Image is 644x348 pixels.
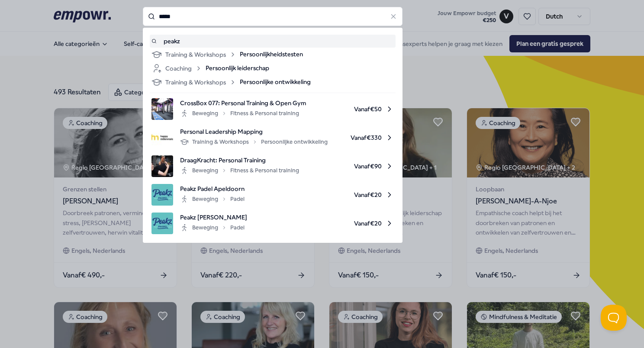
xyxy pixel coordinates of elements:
span: DraagKracht: Personal Training [180,155,299,165]
input: Search for products, categories or subcategories [143,7,402,26]
span: Personal Leadership Mapping [180,127,328,136]
a: product imageCrossBox 077: Personal Training & Open GymBewegingFitness & Personal trainingVanaf€50 [151,98,394,120]
img: product image [151,98,173,120]
div: Beweging Fitness & Personal training [180,108,299,119]
iframe: Help Scout Beacon - Open [601,305,627,331]
span: Peakz [PERSON_NAME] [180,213,247,222]
div: Beweging Padel [180,194,245,204]
div: Training & Workshops [151,49,236,60]
div: Beweging Padel [180,222,245,233]
div: Training & Workshops Persoonlijke ontwikkeling [180,137,328,147]
div: Training & Workshops [151,77,236,87]
div: Coaching [151,63,202,74]
a: CoachingPersoonlijk leiderschap [151,63,394,74]
img: product image [151,155,173,177]
span: Persoonlijke ontwikkeling [240,77,311,87]
span: Vanaf € 330 [335,127,394,148]
span: Vanaf € 90 [306,155,394,177]
a: product imageDraagKracht: Personal TrainingBewegingFitness & Personal trainingVanaf€90 [151,155,394,177]
img: product image [151,213,173,234]
img: product image [151,127,173,148]
span: Peakz Padel Apeldoorn [180,184,245,193]
a: product imagePeakz Padel ApeldoornBewegingPadelVanaf€20 [151,184,394,206]
span: CrossBox 077: Personal Training & Open Gym [180,98,306,108]
span: Vanaf € 20 [254,213,394,234]
a: peakz [151,36,394,46]
a: Training & WorkshopsPersoonlijke ontwikkeling [151,77,394,87]
span: Vanaf € 50 [313,98,394,120]
span: Vanaf € 20 [251,184,394,206]
a: product imagePersonal Leadership MappingTraining & WorkshopsPersoonlijke ontwikkelingVanaf€330 [151,127,394,148]
span: Persoonlijk leiderschap [206,63,269,74]
span: Persoonlijkheidstesten [240,49,303,60]
img: product image [151,184,173,206]
div: Beweging Fitness & Personal training [180,165,299,176]
a: Training & WorkshopsPersoonlijkheidstesten [151,49,394,60]
a: product imagePeakz [PERSON_NAME]BewegingPadelVanaf€20 [151,213,394,234]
